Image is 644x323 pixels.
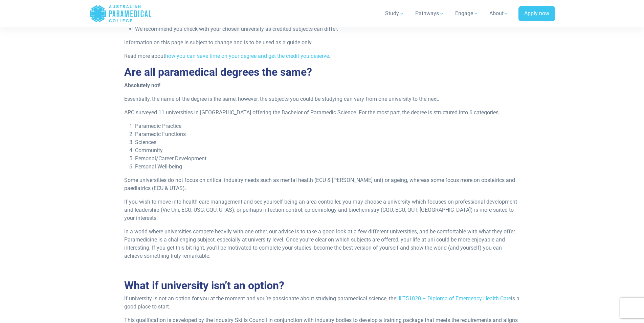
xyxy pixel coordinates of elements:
[124,82,160,89] strong: Absolutely not!
[135,130,520,138] li: Paramedic Functions
[518,6,555,22] a: Apply now
[381,4,408,23] a: Study
[89,3,152,25] a: Australian Paramedical College
[124,66,520,78] h2: Are all paramedical degrees the same?
[485,4,513,23] a: About
[124,39,520,47] p: Information on this page is subject to change and is to be used as a guide only.
[124,198,520,222] p: If you wish to move into health care management and see yourself being an area controller, you ma...
[165,53,329,59] a: how you can save time on your degree and get the credit you deserve
[124,279,520,292] h2: What if university isn’t an option?
[124,52,520,60] p: Read more about .
[135,146,520,155] li: Community
[396,295,511,302] a: HLT51020 – Diploma of Emergency Health Care
[124,109,520,117] p: APC surveyed 11 universities in [GEOGRAPHIC_DATA] offering the Bachelor of Paramedic Science. For...
[124,228,520,260] p: In a world where universities compete heavily with one other, our advice is to take a good look a...
[411,4,448,23] a: Pathways
[135,163,520,171] li: Personal Well-being
[135,155,520,163] li: Personal/Career Development
[451,4,483,23] a: Engage
[135,138,520,146] li: Sciences
[135,25,520,33] li: We recommend you check with your chosen university as credited subjects can differ.
[124,295,520,311] p: If university is not an option for you at the moment and you’re passionate about studying paramed...
[135,122,520,130] li: Paramedic Practice
[124,95,520,103] p: Essentially, the name of the degree is the same, however, the subjects you could be studying can ...
[124,176,520,192] p: Some universities do not focus on critical industry needs such as mental health (ECU & [PERSON_NA...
